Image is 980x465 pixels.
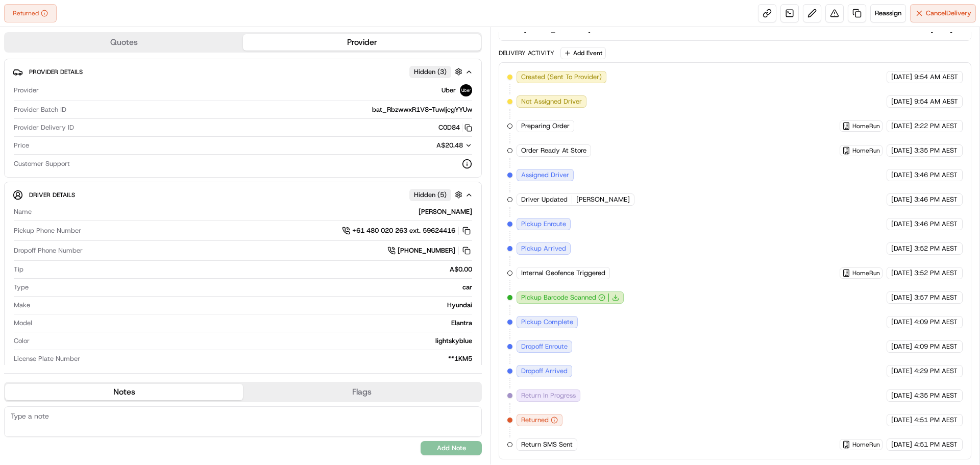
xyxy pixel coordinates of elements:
[852,269,880,277] span: HomeRun
[891,440,912,449] span: [DATE]
[14,86,39,95] span: Provider
[438,123,472,132] button: C0D84
[14,265,23,274] span: Tip
[5,34,243,51] button: Quotes
[414,67,447,77] span: Hidden ( 3 )
[14,246,83,255] span: Dropoff Phone Number
[10,149,18,157] div: 📗
[891,121,912,131] span: [DATE]
[36,319,472,328] div: Elantra
[914,244,958,253] span: 3:52 PM AEST
[414,190,447,200] span: Hidden ( 5 )
[914,366,958,376] span: 4:29 PM AEST
[4,4,57,22] div: Returned
[460,84,472,96] img: uber-new-logo.jpeg
[842,440,880,449] button: HomeRun
[14,123,74,132] span: Provider Delivery ID
[521,97,582,106] span: Not Assigned Driver
[499,49,554,57] div: Delivery Activity
[521,317,573,327] span: Pickup Complete
[914,97,958,106] span: 9:54 AM AEST
[521,366,568,376] span: Dropoff Arrived
[914,391,958,400] span: 4:35 PM AEST
[521,293,596,302] span: Pickup Barcode Scanned
[852,146,880,155] span: HomeRun
[891,97,912,106] span: [DATE]
[875,9,901,18] span: Reassign
[914,170,958,180] span: 3:46 PM AEST
[521,121,570,131] span: Preparing Order
[33,283,472,292] div: car
[436,141,463,150] span: A$20.48
[891,342,912,351] span: [DATE]
[96,148,164,158] span: API Documentation
[521,415,549,425] span: Returned
[914,146,958,155] span: 3:35 PM AEST
[576,195,630,204] span: [PERSON_NAME]
[521,195,568,204] span: Driver Updated
[28,265,472,274] div: A$0.00
[914,195,958,204] span: 3:46 PM AEST
[382,141,472,150] button: A$20.48
[20,148,78,158] span: Knowledge Base
[14,141,29,150] span: Price
[891,366,912,376] span: [DATE]
[521,146,586,155] span: Order Ready At Store
[914,219,958,229] span: 3:46 PM AEST
[35,108,129,116] div: We're available if you need us!
[14,226,81,235] span: Pickup Phone Number
[14,159,70,168] span: Customer Support
[243,384,481,400] button: Flags
[521,244,566,253] span: Pickup Arrived
[10,97,29,116] img: 1736555255976-a54dd68f-1ca7-489b-9aae-adbdc363a1c4
[14,319,32,328] span: Model
[10,10,31,31] img: Nash
[342,225,472,236] a: +61 480 020 263 ext. 59624416
[398,246,455,255] span: [PHONE_NUMBER]
[891,268,912,278] span: [DATE]
[14,301,30,310] span: Make
[409,65,465,78] button: Hidden (3)
[352,226,455,235] span: +61 480 020 263 ext. 59624416
[29,191,75,199] span: Driver Details
[914,342,958,351] span: 4:09 PM AEST
[521,293,605,302] button: Pickup Barcode Scanned
[914,415,958,425] span: 4:51 PM AEST
[243,34,481,51] button: Provider
[891,415,912,425] span: [DATE]
[13,186,473,203] button: Driver DetailsHidden (5)
[5,384,243,400] button: Notes
[914,268,958,278] span: 3:52 PM AEST
[10,41,186,57] p: Welcome 👋
[521,72,602,82] span: Created (Sent To Provider)
[72,173,124,181] a: Powered byPylon
[914,317,958,327] span: 4:09 PM AEST
[29,68,83,76] span: Provider Details
[521,170,569,180] span: Assigned Driver
[521,391,576,400] span: Return In Progress
[409,188,465,201] button: Hidden (5)
[14,105,66,114] span: Provider Batch ID
[35,97,167,108] div: Start new chat
[891,391,912,400] span: [DATE]
[14,283,29,292] span: Type
[6,144,82,162] a: 📗Knowledge Base
[870,4,906,22] button: Reassign
[891,72,912,82] span: [DATE]
[891,170,912,180] span: [DATE]
[34,336,472,346] div: lightskyblue
[102,173,124,181] span: Pylon
[521,342,568,351] span: Dropoff Enroute
[521,219,566,229] span: Pickup Enroute
[891,219,912,229] span: [DATE]
[891,317,912,327] span: [DATE]
[27,66,184,77] input: Got a question? Start typing here...
[36,207,472,216] div: [PERSON_NAME]
[852,440,880,449] span: HomeRun
[387,245,472,256] a: [PHONE_NUMBER]
[174,101,186,113] button: Start new chat
[891,293,912,302] span: [DATE]
[926,9,971,18] span: Cancel Delivery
